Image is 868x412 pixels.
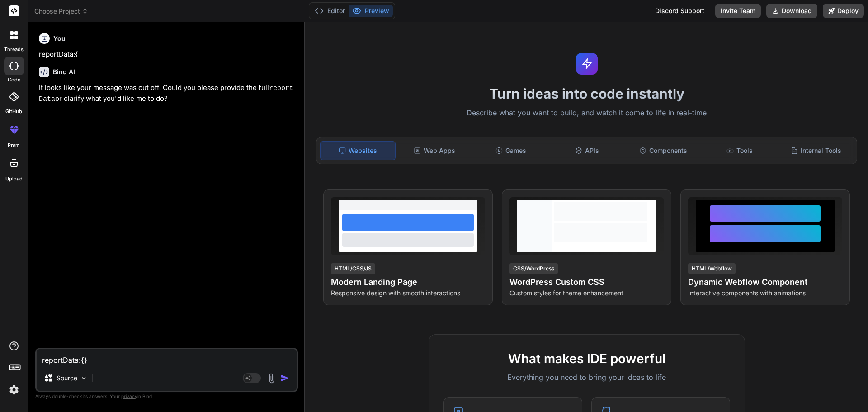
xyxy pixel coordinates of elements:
button: Preview [349,5,393,17]
p: reportData:{ [39,49,296,60]
h4: Dynamic Webflow Component [688,276,842,289]
textarea: reportData:{} [37,349,297,365]
div: CSS/WordPress [509,263,558,274]
span: Choose Project [34,7,88,16]
p: Always double-check its answers. Your in Bind [35,392,298,401]
div: Web Apps [397,141,472,160]
div: HTML/CSS/JS [331,263,375,274]
h1: Turn ideas into code instantly [311,85,863,102]
p: Source [57,374,77,383]
button: Deploy [823,4,864,18]
button: Editor [311,5,349,17]
div: Websites [320,141,396,160]
img: attachment [266,373,277,384]
div: HTML/Webflow [688,263,736,274]
div: Components [626,141,701,160]
p: Custom styles for theme enhancement [509,289,664,298]
p: It looks like your message was cut off. Could you please provide the full or clarify what you'd l... [39,83,296,105]
button: Invite Team [715,4,761,18]
p: Everything you need to bring your ideas to life [443,372,730,383]
div: Games [474,141,548,160]
label: code [8,76,20,84]
div: Tools [703,141,777,160]
div: Internal Tools [778,141,853,160]
h6: You [53,34,66,43]
label: prem [8,142,20,149]
span: privacy [121,393,137,399]
p: Responsive design with smooth interactions [331,289,485,298]
p: Describe what you want to build, and watch it come to life in real-time [311,107,863,119]
img: Pick Models [80,374,88,382]
label: GitHub [5,108,22,115]
img: icon [280,374,289,383]
p: Interactive components with animations [688,289,842,298]
div: Discord Support [650,4,710,18]
h4: WordPress Custom CSS [509,276,664,289]
button: Download [766,4,817,18]
img: settings [6,382,22,398]
h4: Modern Landing Page [331,276,485,289]
h6: Bind AI [53,67,75,76]
div: APIs [550,141,624,160]
label: threads [4,46,24,53]
label: Upload [5,175,23,183]
h2: What makes IDE powerful [443,349,730,368]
